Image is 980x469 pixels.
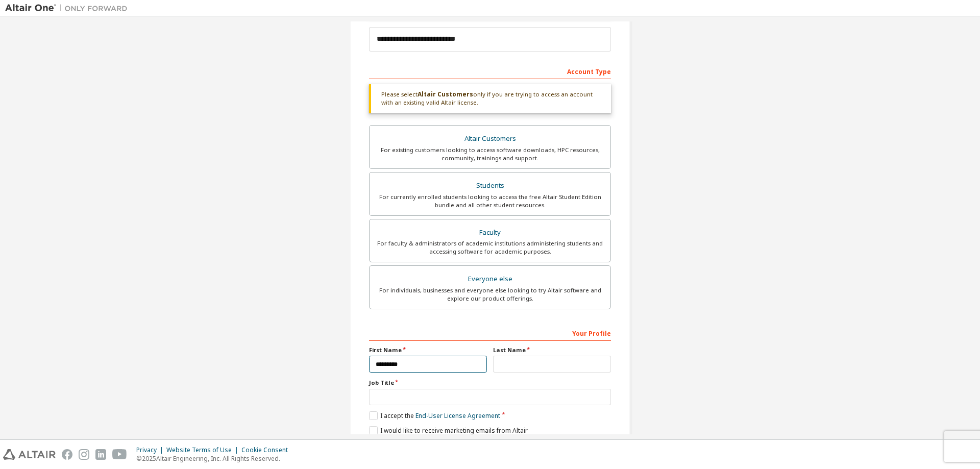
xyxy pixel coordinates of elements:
div: Students [376,179,604,193]
label: I accept the [369,411,500,420]
img: Altair One [5,3,133,13]
div: Your Profile [369,325,611,341]
div: Website Terms of Use [166,446,241,454]
div: Faculty [376,226,604,240]
div: Cookie Consent [241,446,294,454]
img: youtube.svg [112,449,127,460]
div: Please select only if you are trying to access an account with an existing valid Altair license. [369,84,611,113]
b: Altair Customers [418,90,473,98]
a: End-User License Agreement [415,411,500,420]
p: © 2025 Altair Engineering, Inc. All Rights Reserved. [136,454,294,463]
div: Privacy [136,446,166,454]
img: facebook.svg [62,449,72,460]
label: First Name [369,346,487,354]
img: linkedin.svg [95,449,106,460]
img: altair_logo.svg [3,449,56,460]
img: instagram.svg [79,449,89,460]
div: Account Type [369,63,611,79]
div: For faculty & administrators of academic institutions administering students and accessing softwa... [376,239,604,256]
label: I would like to receive marketing emails from Altair [369,426,528,435]
div: For currently enrolled students looking to access the free Altair Student Edition bundle and all ... [376,193,604,209]
label: Job Title [369,379,611,387]
div: Everyone else [376,272,604,286]
div: Altair Customers [376,132,604,146]
div: For existing customers looking to access software downloads, HPC resources, community, trainings ... [376,146,604,162]
div: For individuals, businesses and everyone else looking to try Altair software and explore our prod... [376,286,604,303]
label: Last Name [493,346,611,354]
